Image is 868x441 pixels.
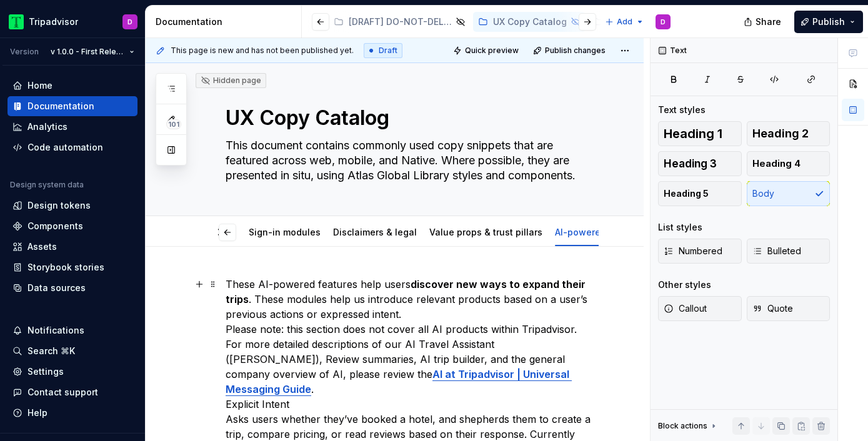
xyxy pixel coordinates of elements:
button: Publish [794,11,863,33]
div: Version [10,47,39,57]
span: Heading 3 [664,157,717,170]
div: Other styles [658,279,711,291]
div: Documentation [156,16,296,28]
div: Storybook stories [27,261,104,274]
div: [DRAFT] DO-NOT-DELETE [PERSON_NAME] test - DS viewer [349,16,452,28]
a: Disclaimers & legal [333,227,417,237]
div: Block actions [658,417,719,435]
span: Quick preview [465,46,519,56]
button: Heading 5 [658,181,742,206]
a: Documentation [7,96,137,116]
a: Assets [7,237,137,257]
button: Share [737,11,789,33]
span: Numbered [664,245,722,257]
div: Documentation [27,100,94,112]
textarea: This document contains commonly used copy snippets that are featured across web, mobile, and Nati... [223,136,591,186]
span: Heading 2 [752,127,809,140]
span: 101 [166,119,181,129]
button: Heading 2 [747,121,831,146]
button: Search ⌘K [7,341,137,361]
span: Add [617,17,632,27]
a: AI-powered cross-selling [555,227,666,237]
div: AI-powered cross-selling [550,219,671,245]
div: Home [27,79,52,92]
button: Contact support [7,382,137,402]
span: Publish [812,16,845,28]
span: v 1.0.0 - First Release [51,47,124,57]
span: Bulleted [752,245,801,257]
button: Numbered [658,239,742,264]
div: List styles [658,221,702,234]
div: Tripadvisor [29,16,78,28]
a: Design tokens [7,196,137,216]
div: D [661,17,666,27]
a: UX Copy Catalog [473,12,586,32]
span: Heading 1 [664,127,722,140]
span: This page is new and has not been published yet. [171,46,354,56]
img: 0ed0e8b8-9446-497d-bad0-376821b19aa5.png [9,14,24,29]
span: Quote [752,302,793,315]
div: UX Copy Catalog [493,16,567,28]
div: Settings [27,365,64,378]
button: Help [7,403,137,423]
div: Search ⌘K [27,345,75,357]
button: Bulleted [747,239,831,264]
button: Quick preview [449,42,524,59]
div: Design system data [10,180,84,190]
span: Share [756,16,781,28]
a: Settings [7,362,137,382]
a: Data sources [7,278,137,298]
div: Assets [27,240,57,253]
span: Callout [664,302,707,315]
a: Sign-in modules [249,227,321,237]
div: Data sources [27,282,86,294]
div: D [127,17,132,27]
div: Hidden page [201,76,261,86]
button: v 1.0.0 - First Release [45,43,140,61]
button: Heading 4 [747,151,831,176]
button: Callout [658,296,742,321]
textarea: UX Copy Catalog [223,103,591,133]
button: TripadvisorD [2,8,142,35]
div: Design tokens [27,199,91,212]
button: Quote [747,296,831,321]
button: Add [601,13,648,31]
div: Disclaimers & legal [328,219,422,245]
div: Contact support [27,386,98,399]
a: Code automation [7,137,137,157]
span: Publish changes [545,46,606,56]
div: Code automation [27,141,103,154]
span: Heading 5 [664,187,709,200]
a: [DRAFT] DO-NOT-DELETE [PERSON_NAME] test - DS viewer [329,12,471,32]
div: Help [27,407,47,419]
button: Heading 3 [658,151,742,176]
span: Heading 4 [752,157,801,170]
button: Heading 1 [658,121,742,146]
div: Notifications [27,324,84,337]
a: Analytics [7,117,137,137]
a: Home [7,76,137,96]
div: Block actions [658,421,707,431]
a: Components [7,216,137,236]
span: Draft [379,46,397,56]
a: Storybook stories [7,257,137,277]
a: Value props & trust pillars [429,227,542,237]
div: Sign-in modules [244,219,326,245]
button: Publish changes [529,42,611,59]
div: Value props & trust pillars [424,219,547,245]
div: Text styles [658,104,706,116]
button: Notifications [7,320,137,340]
div: Components [27,220,83,232]
div: Analytics [27,121,67,133]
